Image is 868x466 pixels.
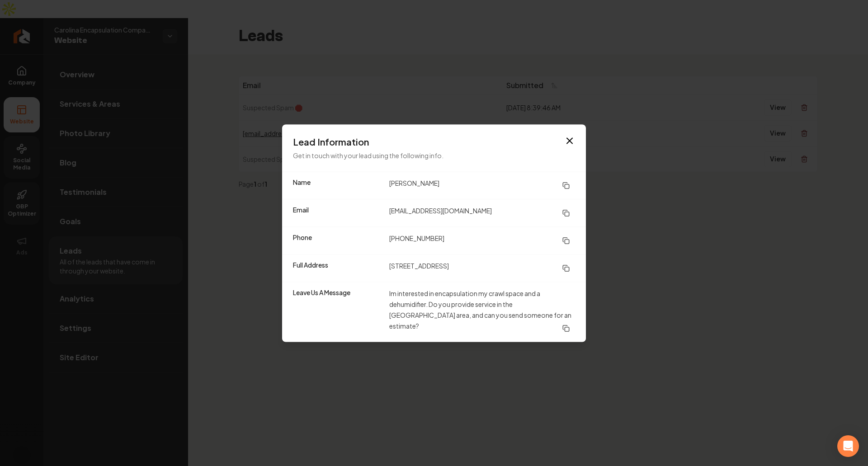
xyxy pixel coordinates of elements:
[389,287,575,336] dd: Im interested in encapsulation my crawl space and a dehumidifier. Do you provide service in the [...
[389,260,575,276] dd: [STREET_ADDRESS]
[389,177,575,193] dd: [PERSON_NAME]
[293,135,575,148] h3: Lead Information
[293,232,382,249] dt: Phone
[293,287,382,336] dt: Leave Us A Message
[293,260,382,276] dt: Full Address
[293,150,575,160] p: Get in touch with your lead using the following info.
[293,177,382,193] dt: Name
[293,205,382,221] dt: Email
[389,232,575,249] dd: [PHONE_NUMBER]
[389,205,575,221] dd: [EMAIL_ADDRESS][DOMAIN_NAME]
